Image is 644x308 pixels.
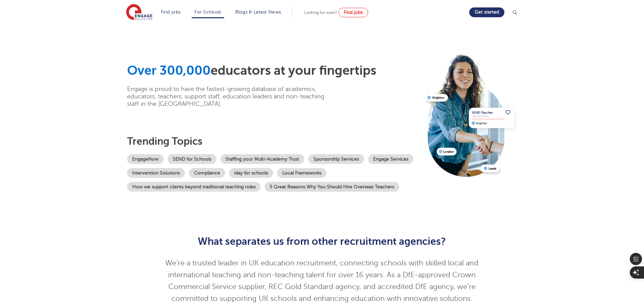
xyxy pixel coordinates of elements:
[304,10,337,15] span: Looking for work?
[156,257,488,305] p: We’re a trusted leader in UK education recruitment, connecting schools with skilled local and int...
[126,4,152,21] img: Engage Education
[265,182,399,192] a: 5 Great Reasons Why You Should Hire Overseas Teachers
[156,236,488,247] h2: What separates us from other recruitment agencies?
[469,7,504,17] a: Get started
[127,168,185,178] a: Intervention Solutions
[127,63,211,78] span: Over 300,000
[161,9,181,15] a: Find jobs
[127,135,421,147] h3: Trending topics
[220,154,304,164] a: Staffing your Multi-Academy Trust
[168,154,216,164] a: SEND for Schools
[368,154,413,164] a: Engage Services
[277,168,327,178] a: Local Frameworks
[127,182,261,192] a: How we support clients beyond traditional teaching roles
[127,85,335,108] p: Engage is proud to have the fastest-growing database of academics, educators, teachers, support s...
[229,168,273,178] a: iday for schools
[338,8,368,17] a: Find jobs
[127,63,421,78] h1: educators at your fingertips
[194,9,221,15] a: For Schools
[308,154,364,164] a: Sponsorship Services
[235,9,281,15] a: Blogs & Latest News
[127,154,164,164] a: EngageNow
[344,10,363,15] span: Find jobs
[189,168,225,178] a: Compliance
